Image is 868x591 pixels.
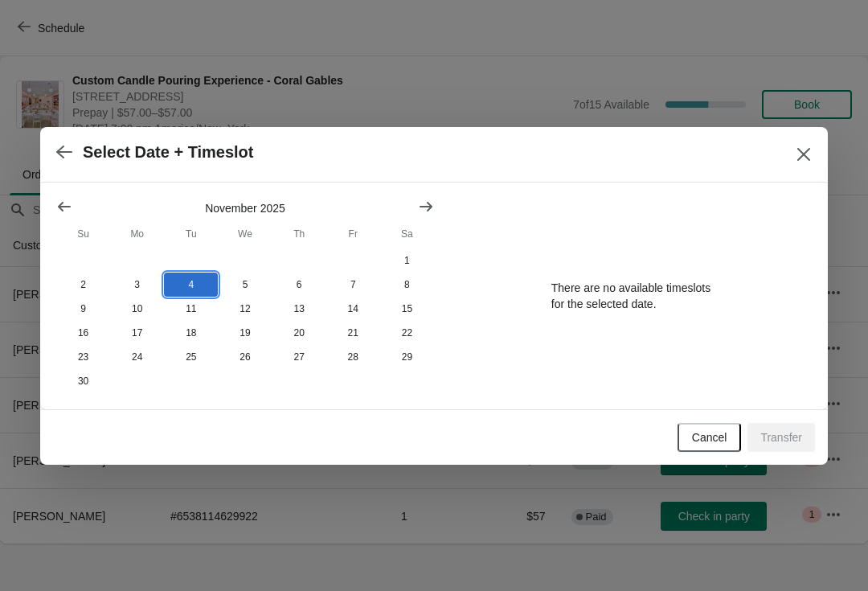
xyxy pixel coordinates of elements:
th: Friday [326,220,380,248]
button: Wednesday November 12 2025 [218,297,272,321]
button: Thursday November 27 2025 [272,345,326,369]
button: Monday November 3 2025 [110,273,164,297]
button: Friday November 21 2025 [326,321,380,345]
button: Saturday November 8 2025 [380,273,434,297]
th: Tuesday [164,220,218,248]
button: Sunday November 2 2025 [56,273,110,297]
th: Sunday [56,220,110,248]
h2: Select Date + Timeslot [83,143,254,162]
button: Saturday November 1 2025 [380,248,434,273]
button: Tuesday November 11 2025 [164,297,218,321]
span: Cancel [692,431,727,444]
button: Friday November 14 2025 [326,297,380,321]
button: Wednesday November 26 2025 [218,345,272,369]
button: Show next month, December 2025 [411,192,440,221]
button: Monday November 10 2025 [110,297,164,321]
button: Sunday November 16 2025 [56,321,110,345]
button: Thursday November 6 2025 [272,273,326,297]
th: Monday [110,220,164,248]
button: Tuesday November 18 2025 [164,321,218,345]
button: Close [789,140,818,169]
button: Tuesday November 4 2025 [164,273,218,297]
th: Thursday [272,220,326,248]
button: Cancel [678,423,742,452]
button: Saturday November 15 2025 [380,297,434,321]
button: Monday November 24 2025 [110,345,164,369]
button: Saturday November 22 2025 [380,321,434,345]
button: Wednesday November 19 2025 [218,321,272,345]
button: Wednesday November 5 2025 [218,273,272,297]
button: Sunday November 9 2025 [56,297,110,321]
button: Friday November 28 2025 [326,345,380,369]
button: Sunday November 23 2025 [56,345,110,369]
th: Saturday [380,220,434,248]
th: Wednesday [218,220,272,248]
button: Thursday November 20 2025 [272,321,326,345]
p: There are no available timeslots for the selected date. [551,280,710,312]
button: Thursday November 13 2025 [272,297,326,321]
button: Sunday November 30 2025 [56,369,110,393]
button: Show previous month, October 2025 [50,192,79,221]
button: Friday November 7 2025 [326,273,380,297]
button: Tuesday November 25 2025 [164,345,218,369]
button: Monday November 17 2025 [110,321,164,345]
button: Saturday November 29 2025 [380,345,434,369]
